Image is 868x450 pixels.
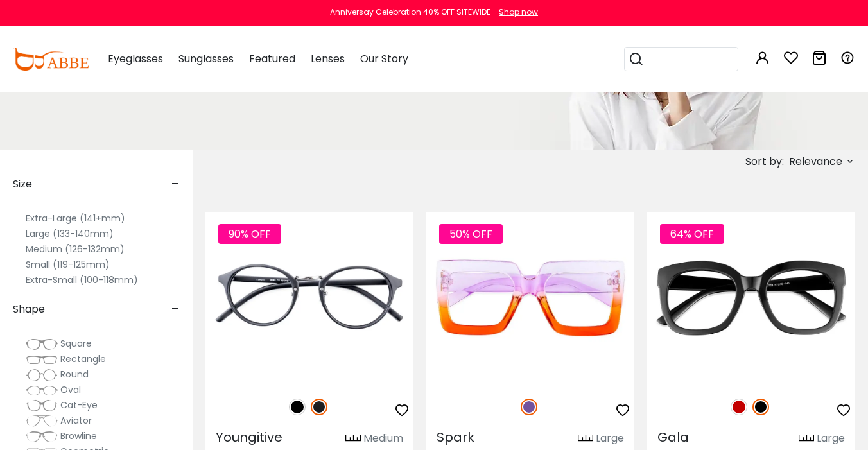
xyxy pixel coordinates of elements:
[60,352,106,365] span: Rectangle
[178,51,234,66] span: Sunglasses
[26,272,138,288] label: Extra-Small (100-118mm)
[171,294,180,325] span: -
[249,51,295,66] span: Featured
[26,211,125,226] label: Extra-Large (141+mm)
[26,257,110,272] label: Small (119-125mm)
[289,399,306,415] img: Black
[745,154,784,169] span: Sort by:
[171,169,180,200] span: -
[752,399,769,415] img: Black
[26,241,125,257] label: Medium (126-132mm)
[26,338,58,350] img: Square.png
[426,212,634,385] img: Purple Spark - Plastic ,Universal Bridge Fit
[13,48,89,71] img: abbeglasses.com
[26,430,58,443] img: Browline.png
[13,169,32,200] span: Size
[360,51,408,66] span: Our Story
[311,51,345,66] span: Lenses
[363,431,403,446] div: Medium
[26,399,58,412] img: Cat-Eye.png
[26,353,58,366] img: Rectangle.png
[60,383,81,396] span: Oval
[26,384,58,397] img: Oval.png
[437,428,474,446] span: Spark
[60,429,97,442] span: Browline
[789,150,842,173] span: Relevance
[108,51,163,66] span: Eyeglasses
[60,414,92,427] span: Aviator
[799,434,814,444] img: size ruler
[731,399,747,415] img: Red
[60,399,98,411] span: Cat-Eye
[499,6,538,18] div: Shop now
[26,368,58,381] img: Round.png
[311,399,327,415] img: Matte Black
[647,212,855,385] img: Black Gala - Plastic ,Universal Bridge Fit
[596,431,624,446] div: Large
[492,6,538,17] a: Shop now
[817,431,845,446] div: Large
[26,415,58,428] img: Aviator.png
[660,224,724,244] span: 64% OFF
[218,224,281,244] span: 90% OFF
[26,226,114,241] label: Large (133-140mm)
[578,434,593,444] img: size ruler
[60,337,92,350] span: Square
[60,368,89,381] span: Round
[330,6,490,18] div: Anniversay Celebration 40% OFF SITEWIDE
[216,428,282,446] span: Youngitive
[657,428,689,446] span: Gala
[345,434,361,444] img: size ruler
[521,399,537,415] img: Purple
[439,224,503,244] span: 50% OFF
[205,212,413,385] img: Matte-black Youngitive - Plastic ,Adjust Nose Pads
[13,294,45,325] span: Shape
